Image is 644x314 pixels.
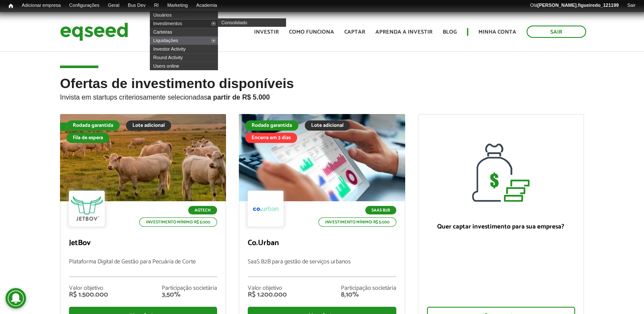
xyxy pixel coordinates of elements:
p: Quer captar investimento para sua empresa? [427,223,575,231]
div: Valor objetivo [69,285,108,291]
p: Investimento mínimo: R$ 5.000 [139,217,217,227]
div: Fila de espera [60,123,104,131]
a: Geral [103,2,123,9]
a: Minha conta [478,29,516,35]
a: Blog [443,29,457,35]
div: Lote adicional [126,120,171,131]
a: Bus Dev [123,2,150,9]
a: Como funciona [289,29,334,35]
p: Agtech [188,206,217,214]
a: Captar [344,29,365,35]
a: Configurações [65,2,104,9]
h2: Ofertas de investimento disponíveis [60,76,584,114]
a: Marketing [163,2,192,9]
div: Participação societária [341,285,396,291]
div: Rodada garantida [66,120,120,131]
strong: a partir de R$ 5.000 [207,94,270,101]
div: Participação societária [162,285,217,291]
p: JetBov [69,239,217,248]
p: SaaS B2B [365,206,396,214]
a: Investir [254,29,279,35]
a: Adicionar empresa [17,2,65,9]
div: Valor objetivo [248,285,287,291]
p: Co.Urban [248,239,396,248]
div: Encerra em 3 dias [245,133,297,143]
a: RI [150,2,163,9]
span: Início [9,3,13,9]
div: Rodada garantida [245,120,298,131]
a: Aprenda a investir [375,29,432,35]
p: SaaS B2B para gestão de serviços urbanos [248,259,396,277]
div: 8,10% [341,291,396,298]
div: R$ 1.200.000 [248,291,287,298]
p: Investimento mínimo: R$ 5.000 [318,217,396,227]
p: Plataforma Digital de Gestão para Pecuária de Corte [69,259,217,277]
div: R$ 1.500.000 [69,291,108,298]
img: EqSeed [60,20,128,43]
a: Início [4,2,17,10]
a: Academia [192,2,221,9]
p: Invista em startups criteriosamente selecionadas [60,91,584,101]
div: 3,50% [162,291,217,298]
a: Sair [623,2,640,9]
div: Lote adicional [305,120,350,131]
a: Olá[PERSON_NAME].figueiredo_121199 [526,2,623,9]
a: Usuários [150,11,218,19]
a: Sair [527,26,586,38]
strong: [PERSON_NAME].figueiredo_121199 [537,3,618,8]
div: Fila de espera [66,133,109,143]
